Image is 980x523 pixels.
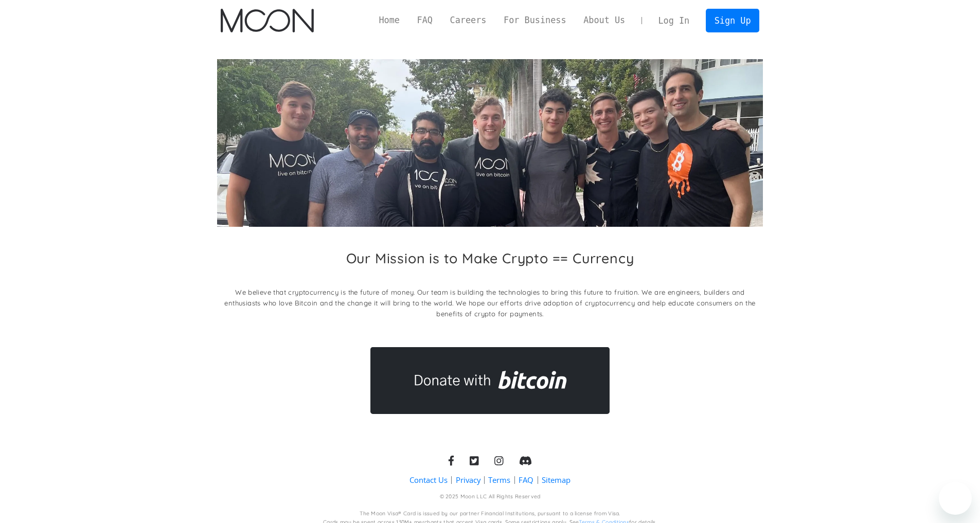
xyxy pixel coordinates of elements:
[409,475,448,485] a: Contact Us
[221,9,314,32] a: home
[939,482,972,515] iframe: Button to launch messaging window
[217,287,763,319] p: We believe that cryptocurrency is the future of money. Our team is building the technologies to b...
[575,14,634,27] a: About Us
[370,14,408,27] a: Home
[519,475,533,485] a: FAQ
[346,250,634,266] h2: Our Mission is to Make Crypto == Currency
[221,9,314,32] img: Moon Logo
[408,14,441,27] a: FAQ
[441,14,495,27] a: Careers
[440,493,541,501] div: © 2025 Moon LLC All Rights Reserved
[542,475,571,485] a: Sitemap
[706,9,759,32] a: Sign Up
[495,14,575,27] a: For Business
[650,9,698,32] a: Log In
[360,510,620,518] div: The Moon Visa® Card is issued by our partner Financial Institutions, pursuant to a license from V...
[488,475,510,485] a: Terms
[456,475,480,485] a: Privacy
